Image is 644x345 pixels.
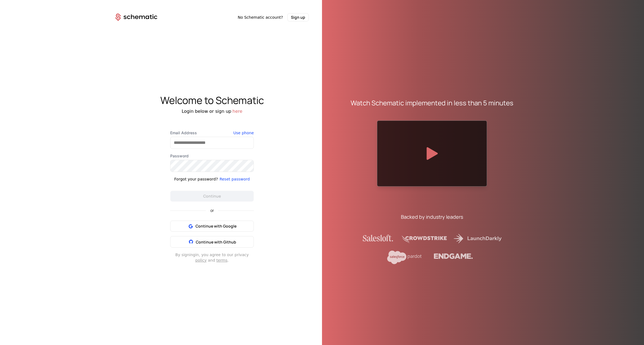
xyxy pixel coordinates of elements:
[287,13,309,21] button: Sign up
[170,191,254,202] button: Continue
[238,15,283,20] span: No Schematic account?
[351,98,513,107] div: Watch Schematic implemented in less than 5 minutes
[232,108,242,115] button: here
[102,95,322,106] div: Welcome to Schematic
[219,176,250,182] button: Reset password
[196,223,236,229] span: Continue with Google
[216,258,228,262] a: terms
[206,209,218,212] span: or
[174,176,218,182] div: Forgot your password?
[170,221,254,232] button: Continue with Google
[170,252,254,263] div: By signing in , you agree to our privacy and .
[196,239,236,245] span: Continue with Github
[170,236,254,248] button: Continue with Github
[401,213,463,221] div: Backed by industry leaders
[233,130,254,136] button: Use phone
[102,108,322,115] div: Login below or sign up
[195,258,207,262] a: policy
[170,153,254,159] label: Password
[170,130,254,136] label: Email Address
